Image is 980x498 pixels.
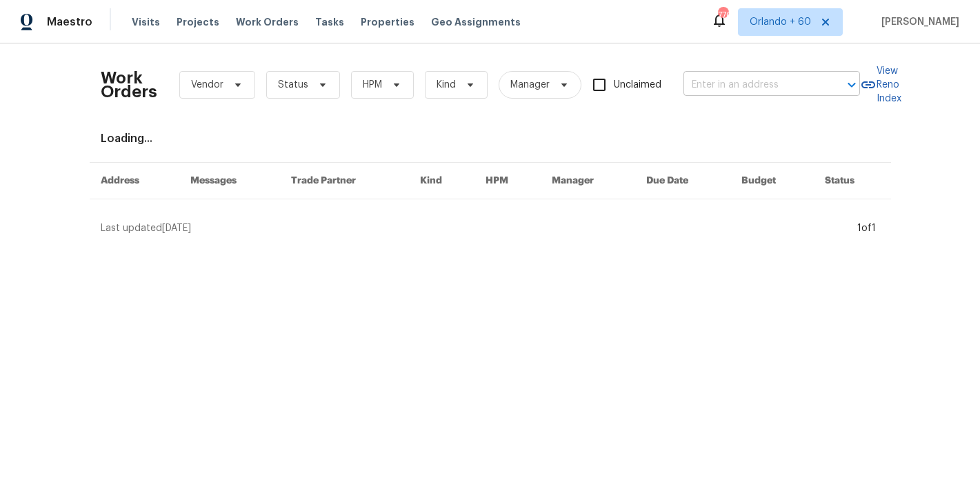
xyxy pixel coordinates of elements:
[635,163,730,199] th: Due Date
[280,163,409,199] th: Trade Partner
[363,78,382,92] span: HPM
[101,132,880,146] div: Loading...
[541,163,636,199] th: Manager
[101,221,853,235] div: Last updated
[361,15,414,29] span: Properties
[842,75,861,94] button: Open
[132,15,160,29] span: Visits
[683,74,821,96] input: Enter in an address
[177,15,219,29] span: Projects
[437,78,456,92] span: Kind
[814,163,890,199] th: Status
[191,78,223,92] span: Vendor
[431,15,521,29] span: Geo Assignments
[510,78,550,92] span: Manager
[90,163,179,199] th: Address
[718,8,728,22] div: 770
[315,17,344,27] span: Tasks
[409,163,474,199] th: Kind
[860,64,901,106] a: View Reno Index
[750,15,811,29] span: Orlando + 60
[179,163,281,199] th: Messages
[101,71,157,99] h2: Work Orders
[278,78,308,92] span: Status
[730,163,814,199] th: Budget
[876,15,959,29] span: [PERSON_NAME]
[162,223,191,233] span: [DATE]
[236,15,299,29] span: Work Orders
[474,163,541,199] th: HPM
[47,15,92,29] span: Maestro
[614,78,661,92] span: Unclaimed
[857,221,876,235] div: 1 of 1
